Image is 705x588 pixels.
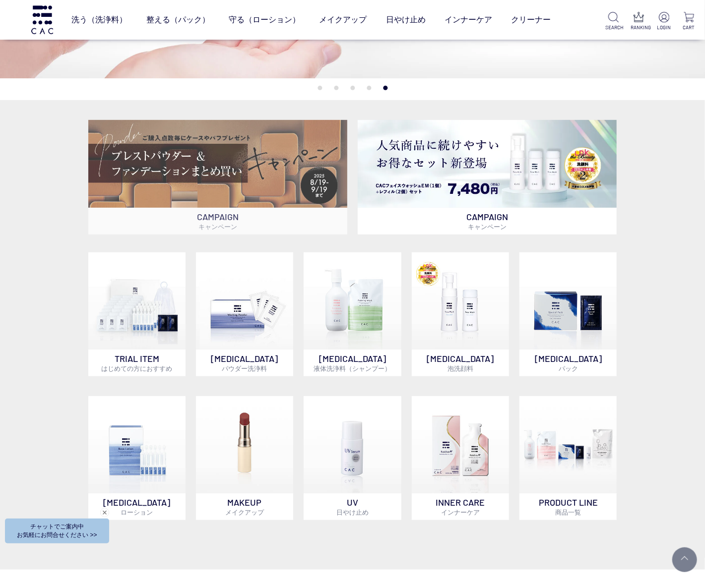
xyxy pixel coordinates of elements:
span: キャンペーン [468,223,507,231]
button: 4 of 5 [367,86,371,90]
span: ローション [121,508,153,516]
span: キャンペーン [198,223,237,231]
img: トライアルセット [88,252,186,350]
span: パック [559,364,578,372]
span: 商品一覧 [555,508,581,516]
p: PRODUCT LINE [519,493,617,520]
p: INNER CARE [412,493,509,520]
p: SEARCH [605,24,622,31]
button: 3 of 5 [350,86,355,90]
span: メイクアップ [225,508,264,516]
p: TRIAL ITEM [88,350,186,376]
a: フェイスウォッシュ＋レフィル2個セット フェイスウォッシュ＋レフィル2個セット CAMPAIGNキャンペーン [358,120,617,235]
p: CART [681,24,697,31]
a: CART [681,12,697,31]
p: [MEDICAL_DATA] [196,350,293,376]
button: 1 of 5 [318,86,322,90]
a: [MEDICAL_DATA]パウダー洗浄料 [196,252,293,376]
span: はじめての方におすすめ [101,364,172,372]
button: 5 of 5 [383,86,387,90]
a: LOGIN [656,12,672,31]
a: [MEDICAL_DATA]液体洗浄料（シャンプー） [304,252,401,376]
p: RANKING [631,24,647,31]
a: PRODUCT LINE商品一覧 [519,396,617,520]
img: インナーケア [412,396,509,493]
a: 整える（パック） [146,6,210,34]
span: 液体洗浄料（シャンプー） [314,364,391,372]
a: RANKING [631,12,647,31]
span: 泡洗顔料 [448,364,473,372]
p: [MEDICAL_DATA] [519,350,617,376]
a: SEARCH [605,12,622,31]
a: トライアルセット TRIAL ITEMはじめての方におすすめ [88,252,186,376]
a: インナーケア [445,6,492,34]
a: [MEDICAL_DATA]パック [519,252,617,376]
p: [MEDICAL_DATA] [88,493,186,520]
img: logo [30,5,55,34]
a: 守る（ローション） [229,6,300,34]
img: 泡洗顔料 [412,252,509,350]
p: [MEDICAL_DATA] [304,350,401,376]
a: ベースメイクキャンペーン ベースメイクキャンペーン CAMPAIGNキャンペーン [88,120,347,235]
span: パウダー洗浄料 [222,364,267,372]
p: CAMPAIGN [358,208,617,235]
a: 洗う（洗浄料） [71,6,127,34]
p: UV [304,493,401,520]
p: LOGIN [656,24,672,31]
a: 日やけ止め [386,6,426,34]
a: クリーナー [512,6,551,34]
a: インナーケア INNER CAREインナーケア [412,396,509,520]
img: フェイスウォッシュ＋レフィル2個セット [358,120,617,208]
a: MAKEUPメイクアップ [196,396,293,520]
p: MAKEUP [196,493,293,520]
a: 泡洗顔料 [MEDICAL_DATA]泡洗顔料 [412,252,509,376]
span: 日やけ止め [336,508,369,516]
a: [MEDICAL_DATA]ローション [88,396,186,520]
p: [MEDICAL_DATA] [412,350,509,376]
span: インナーケア [441,508,480,516]
p: CAMPAIGN [88,208,347,235]
a: UV日やけ止め [304,396,401,520]
img: ベースメイクキャンペーン [88,120,347,208]
button: 2 of 5 [334,86,338,90]
a: メイクアップ [319,6,367,34]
